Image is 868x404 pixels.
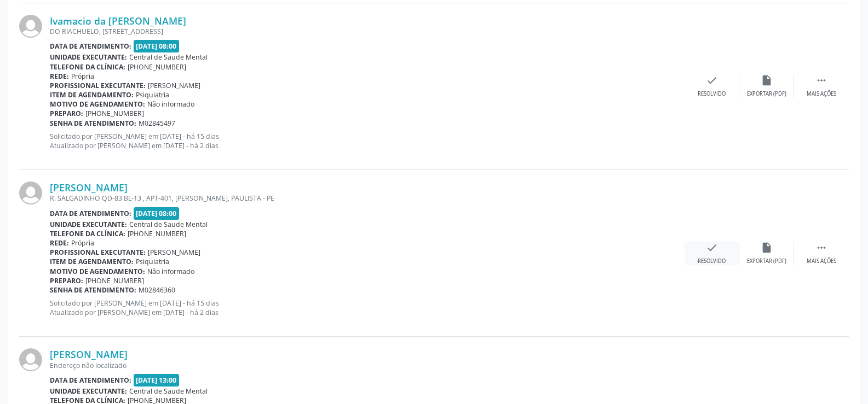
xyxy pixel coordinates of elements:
i: check [706,242,718,254]
b: Motivo de agendamento: [50,99,145,109]
div: Mais ações [807,90,836,98]
b: Senha de atendimento: [50,119,136,128]
div: R. SALGADINHO QD-83 BL-13 , APT-401, [PERSON_NAME], PAULISTA - PE [50,194,685,203]
span: Não informado [147,99,194,109]
div: Exportar (PDF) [747,257,786,265]
div: Resolvido [698,90,726,98]
span: Central de Saude Mental [129,220,208,229]
b: Profissional executante: [50,248,146,257]
b: Item de agendamento: [50,257,134,266]
b: Unidade executante: [50,220,127,229]
span: [DATE] 08:00 [134,207,180,220]
span: Própria [71,238,94,248]
span: [PERSON_NAME] [148,248,200,257]
span: Central de Saude Mental [129,52,208,62]
span: [PHONE_NUMBER] [128,229,186,238]
span: [PHONE_NUMBER] [85,276,144,285]
b: Rede: [50,238,69,248]
b: Item de agendamento: [50,90,134,99]
b: Profissional executante: [50,81,146,90]
span: [DATE] 08:00 [134,40,180,52]
b: Senha de atendimento: [50,285,136,295]
i:  [815,242,827,254]
span: [DATE] 13:00 [134,374,180,387]
b: Preparo: [50,276,83,285]
a: [PERSON_NAME] [50,348,128,360]
span: M02845497 [139,119,175,128]
b: Preparo: [50,109,83,118]
b: Unidade executante: [50,387,127,396]
b: Data de atendimento: [50,42,131,51]
span: [PHONE_NUMBER] [128,62,186,72]
b: Telefone da clínica: [50,62,125,72]
div: Exportar (PDF) [747,90,786,98]
div: Mais ações [807,257,836,265]
i:  [815,74,827,86]
span: Central de Saude Mental [129,387,208,396]
span: [PERSON_NAME] [148,81,200,90]
img: img [19,181,42,204]
span: Psiquiatria [136,90,169,99]
i: check [706,74,718,86]
a: Ivamacio da [PERSON_NAME] [50,15,186,27]
b: Data de atendimento: [50,209,131,218]
span: Própria [71,72,94,81]
span: [PHONE_NUMBER] [85,109,144,118]
b: Motivo de agendamento: [50,267,145,276]
span: Não informado [147,267,194,276]
img: img [19,348,42,371]
span: M02846360 [139,285,175,295]
i: insert_drive_file [761,242,773,254]
div: Resolvido [698,257,726,265]
span: Psiquiatria [136,257,169,266]
i: insert_drive_file [761,74,773,86]
a: [PERSON_NAME] [50,181,128,194]
div: Endereço não localizado [50,361,685,370]
b: Rede: [50,72,69,81]
div: DO RIACHUELO, [STREET_ADDRESS] [50,27,685,36]
img: img [19,15,42,38]
p: Solicitado por [PERSON_NAME] em [DATE] - há 15 dias Atualizado por [PERSON_NAME] em [DATE] - há 2... [50,298,685,317]
b: Unidade executante: [50,52,127,62]
p: Solicitado por [PERSON_NAME] em [DATE] - há 15 dias Atualizado por [PERSON_NAME] em [DATE] - há 2... [50,132,685,150]
b: Telefone da clínica: [50,229,125,238]
b: Data de atendimento: [50,376,131,385]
